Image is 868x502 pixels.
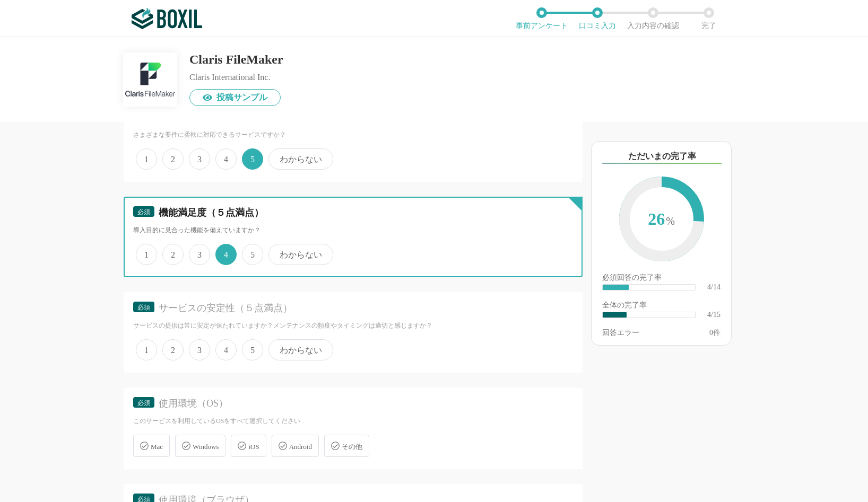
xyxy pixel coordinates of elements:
div: Claris FileMaker [189,53,283,66]
span: Windows [193,443,219,451]
div: Claris International Inc. [189,73,283,82]
img: ボクシルSaaS_ロゴ [132,8,202,29]
div: 4/14 [707,284,721,291]
span: 5 [242,244,263,265]
div: 導入目的に見合った機能を備えていますか？ [133,226,573,235]
li: 事前アンケート [514,7,569,30]
span: 必須 [137,304,150,311]
span: 5 [242,148,263,170]
li: 入力内容の確認 [625,7,681,30]
span: 4 [215,244,237,265]
div: さまざまな要件に柔軟に対応できるサービスですか？ [133,130,573,139]
span: 0 [709,329,713,337]
span: 26 [630,187,693,253]
div: ​ [603,285,629,290]
div: サービスの安定性（５点満点） [159,302,554,315]
span: その他 [342,443,362,451]
div: ​ [603,312,627,318]
span: 1 [136,339,157,360]
span: 3 [189,339,210,360]
span: Android [289,443,312,451]
span: わからない [268,244,333,265]
span: % [666,215,675,227]
span: 3 [189,244,210,265]
div: 4/15 [707,311,721,319]
span: 2 [162,148,184,170]
div: このサービスを利用しているOSをすべて選択してください [133,417,573,426]
li: 完了 [681,7,736,30]
div: 必須回答の完了率 [602,274,721,284]
span: 1 [136,148,157,170]
span: 2 [162,244,184,265]
div: 使用環境（OS） [159,397,554,410]
span: 必須 [137,399,150,407]
span: 5 [242,339,263,360]
div: 件 [709,329,721,337]
div: サービスの提供は常に安定が保たれていますか？メンテナンスの頻度やタイミングは適切と感じますか？ [133,321,573,330]
div: 全体の完了率 [602,302,721,311]
span: 必須 [137,208,150,216]
span: 1 [136,244,157,265]
span: 4 [215,148,237,170]
span: 2 [162,339,184,360]
div: ただいまの完了率 [602,150,722,164]
span: 3 [189,148,210,170]
li: 口コミ入力 [569,7,625,30]
span: 投稿サンプル [216,93,267,102]
span: iOS [248,443,259,451]
span: わからない [268,339,333,360]
span: 4 [215,339,237,360]
span: わからない [268,148,333,170]
span: Mac [151,443,163,451]
div: 機能満足度（５点満点） [159,206,554,219]
div: 回答エラー [602,329,639,337]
